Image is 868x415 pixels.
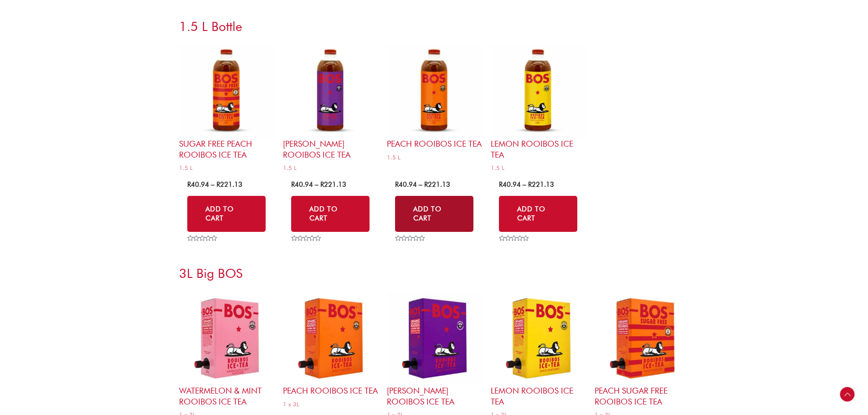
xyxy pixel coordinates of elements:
[424,180,450,189] bdi: 221.13
[187,180,191,189] span: R
[528,180,554,189] bdi: 221.13
[424,180,428,189] span: R
[491,44,586,138] img: lemon rooibos ice tea 1.5L
[187,180,209,189] bdi: 40.94
[216,180,220,189] span: R
[320,180,346,189] bdi: 221.13
[187,196,266,232] a: Select options for “Sugar Free Peach Rooibos Ice Tea”
[491,44,586,174] a: Lemon Rooibos Ice Tea1.5 L
[499,196,577,232] a: Select options for “Lemon Rooibos Ice Tea”
[320,180,324,189] span: R
[491,138,586,160] h2: Lemon Rooibos Ice Tea
[387,154,482,161] span: 1.5 L
[291,180,295,189] span: R
[595,291,689,385] img: Peach Sugar Free Rooibos Ice Tea
[491,164,586,172] span: 1.5 L
[216,180,242,189] bdi: 221.13
[595,385,689,407] h2: Peach Sugar Free Rooibos Ice Tea
[419,180,422,189] span: –
[315,180,318,189] span: –
[283,291,378,411] a: Peach Rooibos Ice Tea1 x 3L
[387,138,482,149] h2: Peach Rooibos Ice Tea
[523,180,526,189] span: –
[499,180,521,189] bdi: 40.94
[179,44,274,174] a: Sugar Free Peach Rooibos Ice Tea1.5 L
[387,44,482,138] img: lemon rooibos ice tea
[179,164,274,172] span: 1.5 L
[387,291,482,385] img: Berry Rooibos Ice Tea
[179,385,274,407] h2: Watermelon & Mint Rooibos Ice Tea
[179,291,274,385] img: Watermelon & Mint Rooibos Ice Tea
[491,291,586,385] img: Lemon Rooibos Ice Tea
[283,44,378,138] img: berry rooibos ice tea
[283,291,378,385] img: Peach Rooibos Ice Tea
[387,385,482,407] h2: [PERSON_NAME] Rooibos Ice Tea
[528,180,532,189] span: R
[179,18,689,35] h3: 1.5 L Bottle
[291,196,370,232] a: Select options for “Berry Rooibos Ice Tea”
[283,44,378,174] a: [PERSON_NAME] Rooibos Ice Tea1.5 L
[291,180,313,189] bdi: 40.94
[179,138,274,160] h2: Sugar Free Peach Rooibos Ice Tea
[395,180,399,189] span: R
[283,385,378,396] h2: Peach Rooibos Ice Tea
[395,196,473,232] a: Select options for “Peach Rooibos Ice Tea”
[283,400,378,408] span: 1 x 3L
[283,138,378,160] h2: [PERSON_NAME] Rooibos Ice Tea
[499,180,503,189] span: R
[491,385,586,407] h2: Lemon Rooibos Ice Tea
[395,180,417,189] bdi: 40.94
[387,44,482,164] a: Peach Rooibos Ice Tea1.5 L
[211,180,215,189] span: –
[179,265,689,282] h3: 3L Big BOS
[179,44,274,138] img: sugar free rooibos ice tea 1.5L
[283,164,378,172] span: 1.5 L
